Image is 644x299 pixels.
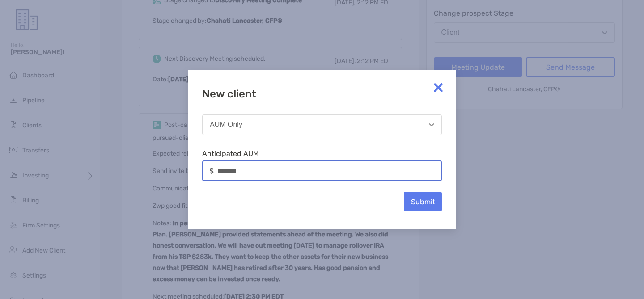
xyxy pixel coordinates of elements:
h6: New client [202,88,256,100]
button: AUM Only [202,114,442,135]
img: Open dropdown arrow [429,123,434,126]
img: input icon [210,168,214,174]
img: close modal icon [429,79,447,97]
label: Anticipated AUM [202,149,442,158]
button: Submit [404,192,442,211]
div: AUM Only [210,121,242,129]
